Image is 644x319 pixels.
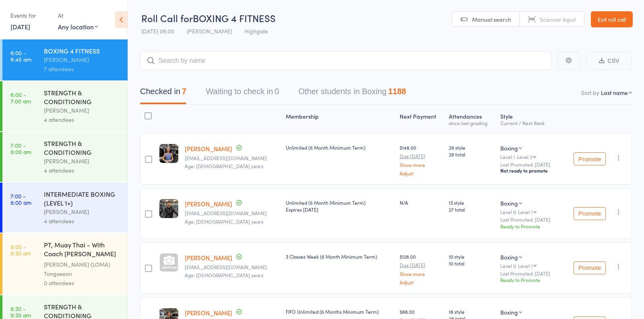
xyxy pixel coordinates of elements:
span: 13 style [449,199,494,206]
small: Last Promoted: [DATE] [500,162,558,167]
div: Boxing [500,253,518,261]
div: PT, Muay Thai - With Coach [PERSON_NAME] (30 minutes) [44,240,121,260]
span: 29 style [449,144,494,151]
div: Ready to Promote [500,223,558,230]
a: 6:00 -7:00 amSTRENGTH & CONDITIONING[PERSON_NAME]4 attendees [2,81,128,131]
time: 8:00 - 8:30 am [10,243,31,256]
span: Manual search [472,15,511,23]
a: 8:00 -8:30 amPT, Muay Thai - With Coach [PERSON_NAME] (30 minutes)[PERSON_NAME] (LOMA) Tongseeon0... [2,233,128,294]
a: Adjust [400,280,442,285]
small: Last Promoted: [DATE] [500,217,558,222]
button: CSV [586,52,632,70]
div: Current / Next Rank [500,120,558,126]
div: [PERSON_NAME] [44,207,121,216]
div: $128.00 [400,253,442,285]
div: N/A [400,199,442,206]
a: Adjust [400,171,442,176]
div: Expires [DATE] [286,206,393,213]
div: Unlimited (6 Month Minimum Term) [286,144,393,151]
a: 6:00 -6:45 amBOXING 4 FITNESS[PERSON_NAME]7 attendees [2,39,128,80]
div: Boxing [500,308,518,316]
img: image1745455463.png [159,144,178,163]
span: Highgate [244,27,268,35]
button: Promote [574,261,606,274]
div: Ready to Promote [500,276,558,283]
div: Style [497,108,561,130]
div: Boxing [500,144,518,152]
div: Not ready to promote [500,167,558,174]
span: Age: [DEMOGRAPHIC_DATA] years [185,218,263,225]
a: Show more [400,162,442,167]
div: 3 Classes Week (6 Month Minimum Term) [286,253,393,260]
span: Age: [DEMOGRAPHIC_DATA] years [185,272,263,278]
button: Other students in Boxing1188 [298,83,406,104]
div: 4 attendees [44,166,121,175]
span: Age: [DEMOGRAPHIC_DATA] years [185,163,263,169]
span: Roll Call for [141,11,193,25]
div: Any location [58,22,98,31]
div: Level 1 [500,154,558,159]
div: Level 1 [518,209,533,214]
button: Waiting to check in0 [206,83,279,104]
a: 7:00 -8:00 amINTERMEDIATE BOXING (LEVEL 1+)[PERSON_NAME]4 attendees [2,183,128,233]
div: Atten­dances [446,108,497,130]
small: Last Promoted: [DATE] [500,271,558,276]
time: 6:00 - 6:45 am [10,49,31,62]
div: since last grading [449,120,494,126]
span: 18 style [449,308,494,315]
time: 7:00 - 8:00 am [10,142,31,155]
div: [PERSON_NAME] [44,55,121,64]
div: FIFO Unlimited (6 Months Minimum Term) [286,308,393,315]
span: BOXING 4 FITNESS [193,11,276,25]
img: image1752224768.png [159,199,178,218]
time: 6:00 - 7:00 am [10,91,31,104]
div: INTERMEDIATE BOXING (LEVEL 1+) [44,189,121,207]
span: 27 total [449,206,494,213]
div: At [58,9,98,22]
small: manderandco@gmail.com [185,210,279,216]
time: 8:30 - 9:30 am [10,305,31,318]
span: [DATE] 06:00 [141,27,174,35]
span: Scanner input [540,15,576,23]
div: Last name [601,88,628,97]
div: Boxing [500,199,518,207]
small: Due [DATE] [400,153,442,159]
div: STRENGTH & CONDITIONING [44,139,121,156]
label: Sort by [581,88,599,97]
span: 10 total [449,260,494,267]
div: Level 1 [518,263,533,268]
div: [PERSON_NAME] [44,106,121,115]
div: 4 attendees [44,216,121,226]
small: Due [DATE] [400,262,442,268]
button: Promote [574,152,606,165]
div: 1188 [388,87,406,96]
small: acritchell@outlook.com.au [185,155,279,161]
div: Membership [283,108,396,130]
span: 29 total [449,151,494,158]
div: 7 attendees [44,64,121,74]
small: lily.mccoy1@outlook.com [185,264,279,270]
div: BOXING 4 FITNESS [44,46,121,55]
a: [PERSON_NAME] [185,309,232,317]
div: Unlimited (6 Month Minimum Term) [286,199,393,213]
div: Level 2 [517,154,532,159]
div: Events for [10,9,50,22]
div: [PERSON_NAME] (LOMA) Tongseeon [44,260,121,278]
a: [PERSON_NAME] [185,144,232,153]
div: 0 attendees [44,278,121,288]
button: Checked in7 [140,83,186,104]
div: 4 attendees [44,115,121,124]
span: [PERSON_NAME] [187,27,232,35]
div: $148.00 [400,144,442,176]
span: 10 style [449,253,494,260]
a: Show more [400,271,442,276]
a: [PERSON_NAME] [185,253,232,262]
input: Search by name [140,51,551,70]
div: 0 [275,87,279,96]
div: Level 0 [500,209,558,214]
a: [PERSON_NAME] [185,200,232,208]
div: STRENGTH & CONDITIONING [44,88,121,106]
a: Exit roll call [591,11,633,27]
div: 7 [182,87,186,96]
button: Promote [574,207,606,220]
